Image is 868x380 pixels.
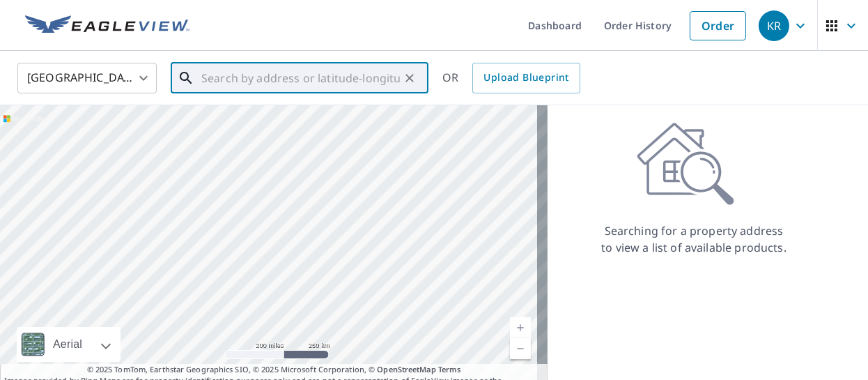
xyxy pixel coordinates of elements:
[201,59,400,98] input: Search by address or latitude-longitude
[510,338,531,359] a: Current Level 5, Zoom Out
[472,63,580,93] a: Upload Blueprint
[87,364,461,376] span: © 2025 TomTom, Earthstar Geographics SIO, © 2025 Microsoft Corporation, ©
[442,63,580,93] div: OR
[49,327,86,362] div: Aerial
[17,59,157,98] div: [GEOGRAPHIC_DATA]
[510,317,531,338] a: Current Level 5, Zoom In
[483,69,568,86] span: Upload Blueprint
[17,327,121,362] div: Aerial
[25,15,189,36] img: EV Logo
[690,11,746,40] a: Order
[600,222,787,256] p: Searching for a property address to view a list of available products.
[759,10,789,41] div: KR
[400,68,419,88] button: Clear
[438,364,461,374] a: Terms
[377,364,435,374] a: OpenStreetMap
